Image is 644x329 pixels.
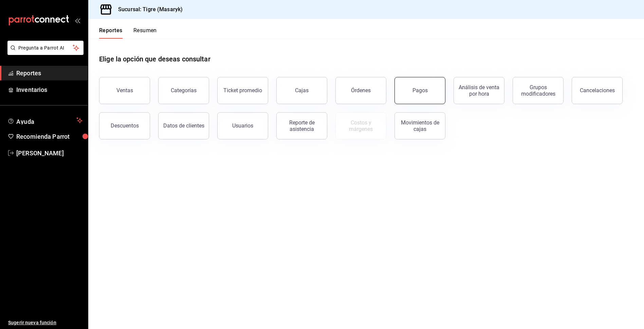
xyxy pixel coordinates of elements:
span: [PERSON_NAME] [16,149,82,158]
div: navigation tabs [99,27,157,39]
button: Reportes [99,27,123,39]
button: Datos de clientes [158,112,209,139]
div: Pagos [412,87,428,94]
div: Movimientos de cajas [399,119,441,132]
div: Cancelaciones [580,87,615,94]
button: open_drawer_menu [75,18,80,23]
button: Movimientos de cajas [394,112,445,139]
div: Usuarios [232,122,253,129]
div: Costos y márgenes [340,119,382,132]
span: Inventarios [16,85,82,94]
span: Ayuda [16,116,74,124]
div: Ticket promedio [223,87,262,94]
button: Usuarios [217,112,268,139]
div: Ventas [116,87,133,94]
div: Cajas [295,86,309,95]
button: Órdenes [335,77,386,104]
a: Pregunta a Parrot AI [5,49,84,56]
button: Cancelaciones [572,77,623,104]
div: Órdenes [351,87,371,94]
h1: Elige la opción que deseas consultar [99,54,210,64]
h3: Sucursal: Tigre (Masaryk) [113,5,183,14]
button: Ventas [99,77,150,104]
div: Reporte de asistencia [281,119,323,132]
button: Pregunta a Parrot AI [7,41,84,55]
button: Descuentos [99,112,150,139]
span: Sugerir nueva función [8,319,82,326]
button: Reporte de asistencia [276,112,327,139]
div: Categorías [171,87,197,94]
button: Análisis de venta por hora [454,77,504,104]
button: Categorías [158,77,209,104]
div: Análisis de venta por hora [458,84,500,97]
button: Pagos [394,77,445,104]
button: Ticket promedio [217,77,268,104]
button: Resumen [133,27,157,39]
a: Cajas [276,77,327,104]
span: Reportes [16,69,82,78]
button: Grupos modificadores [513,77,564,104]
span: Recomienda Parrot [16,132,82,141]
span: Pregunta a Parrot AI [18,44,73,52]
button: Contrata inventarios para ver este reporte [335,112,386,139]
div: Grupos modificadores [517,84,559,97]
div: Descuentos [111,122,139,129]
div: Datos de clientes [163,122,204,129]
